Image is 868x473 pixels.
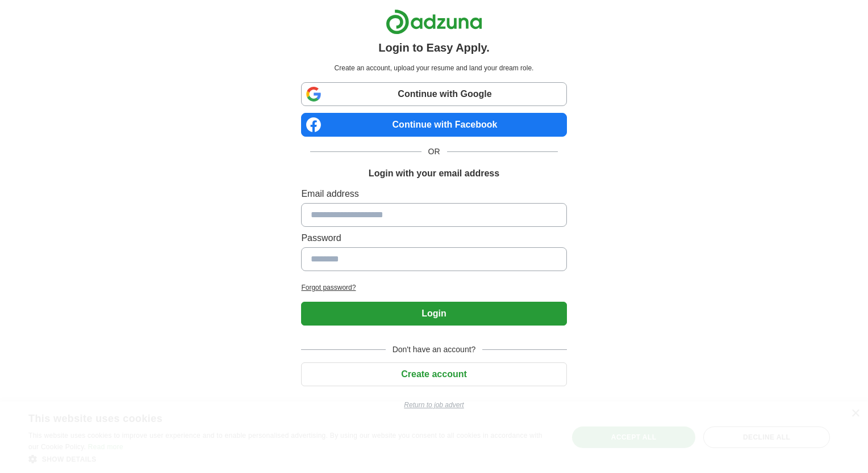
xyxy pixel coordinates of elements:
span: OR [422,146,447,158]
label: Email address [301,187,566,201]
a: Continue with Google [301,82,566,106]
button: Login [301,302,566,326]
img: Adzuna logo [386,9,482,35]
div: Accept all [572,426,695,448]
a: Forgot password? [301,282,566,293]
span: Show details [42,455,97,463]
div: Close [851,409,859,418]
label: Password [301,231,566,245]
p: Create an account, upload your resume and land your dream role. [303,63,564,73]
div: This website uses cookies [28,408,524,425]
a: Return to job advert [301,400,566,410]
a: Continue with Facebook [301,113,566,137]
a: Read more, opens a new window [88,443,123,451]
span: Don't have an account? [386,344,483,356]
button: Create account [301,362,566,386]
h1: Login with your email address [369,167,499,180]
div: Show details [28,453,552,464]
span: This website uses cookies to improve user experience and to enable personalised advertising. By u... [28,432,542,451]
h1: Login to Easy Apply. [378,39,490,56]
a: Create account [301,369,566,379]
div: Decline all [703,426,830,448]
